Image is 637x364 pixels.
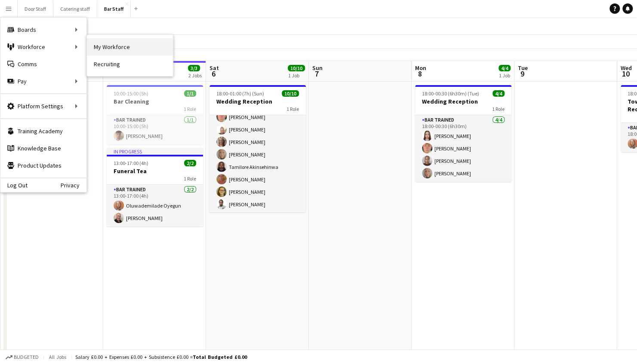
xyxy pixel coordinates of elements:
[414,69,426,79] span: 8
[193,354,247,360] span: Total Budgeted £0.00
[75,354,247,360] div: Salary £0.00 + Expenses £0.00 + Subsistence £0.00 =
[184,106,196,112] span: 1 Role
[415,64,426,72] span: Mon
[0,182,28,189] a: Log Out
[87,55,173,73] a: Recruiting
[492,106,505,112] span: 1 Role
[61,182,86,189] a: Privacy
[107,148,203,155] div: In progress
[0,157,86,174] a: Product Updates
[499,72,510,79] div: 1 Job
[216,90,264,97] span: 18:00-01:00 (7h) (Sun)
[415,115,511,182] app-card-role: Bar trained4/418:00-00:30 (6h30m)[PERSON_NAME][PERSON_NAME][PERSON_NAME][PERSON_NAME]
[286,106,299,112] span: 1 Role
[422,90,479,97] span: 18:00-00:30 (6h30m) (Tue)
[18,0,53,17] button: Door Staff
[188,65,200,71] span: 3/3
[619,69,632,79] span: 10
[114,160,148,166] span: 13:00-17:00 (4h)
[0,140,86,157] a: Knowledge Base
[209,85,306,212] app-job-card: 18:00-01:00 (7h) (Sun)10/10Wedding Reception1 Role18:00-01:00 (7h)[PERSON_NAME][PERSON_NAME][PERS...
[107,185,203,226] app-card-role: Bar trained2/213:00-17:00 (4h)Oluwademilade Oyegun[PERSON_NAME]
[0,122,86,140] a: Training Academy
[97,0,131,17] button: Bar Staff
[492,90,505,97] span: 4/4
[499,65,511,71] span: 4/4
[53,0,97,17] button: Catering staff
[282,90,299,97] span: 10/10
[0,98,86,115] div: Platform Settings
[188,72,202,79] div: 2 Jobs
[288,65,305,71] span: 10/10
[209,71,306,213] app-card-role: 18:00-01:00 (7h)[PERSON_NAME][PERSON_NAME][PERSON_NAME][PERSON_NAME][PERSON_NAME][PERSON_NAME]Tam...
[107,85,203,144] app-job-card: 10:00-15:00 (5h)1/1Bar Cleaning1 RoleBar trained1/110:00-15:00 (5h)[PERSON_NAME]
[107,167,203,175] h3: Funeral Tea
[415,98,511,105] h3: Wedding Reception
[184,160,196,166] span: 2/2
[0,73,86,90] div: Pay
[107,148,203,226] app-job-card: In progress13:00-17:00 (4h)2/2Funeral Tea1 RoleBar trained2/213:00-17:00 (4h)Oluwademilade Oyegun...
[0,38,86,55] div: Workforce
[311,69,323,79] span: 7
[47,354,68,360] span: All jobs
[208,69,219,79] span: 6
[517,69,528,79] span: 9
[209,64,219,72] span: Sat
[14,354,39,360] span: Budgeted
[621,64,632,72] span: Wed
[184,175,196,182] span: 1 Role
[107,115,203,144] app-card-role: Bar trained1/110:00-15:00 (5h)[PERSON_NAME]
[518,64,528,72] span: Tue
[209,98,306,105] h3: Wedding Reception
[0,55,86,73] a: Comms
[0,21,86,38] div: Boards
[114,90,148,97] span: 10:00-15:00 (5h)
[415,85,511,182] app-job-card: 18:00-00:30 (6h30m) (Tue)4/4Wedding Reception1 RoleBar trained4/418:00-00:30 (6h30m)[PERSON_NAME]...
[107,98,203,105] h3: Bar Cleaning
[312,64,323,72] span: Sun
[184,90,196,97] span: 1/1
[288,72,305,79] div: 1 Job
[4,352,40,362] button: Budgeted
[87,38,173,55] a: My Workforce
